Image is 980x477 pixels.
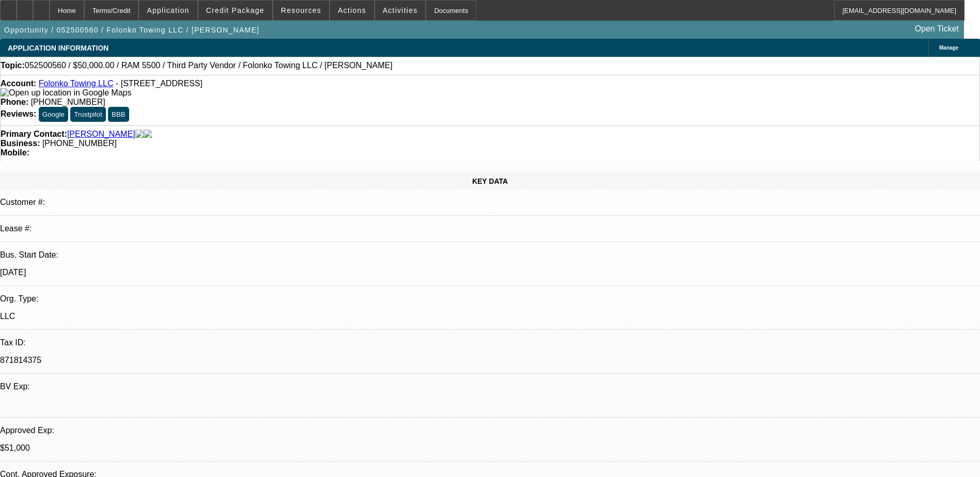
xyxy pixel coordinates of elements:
[1,139,40,148] strong: Business:
[1,130,67,139] strong: Primary Contact:
[281,6,321,14] span: Resources
[144,130,152,139] img: linkedin-icon.png
[206,6,265,14] span: Credit Package
[1,79,36,88] strong: Account:
[939,45,958,51] span: Manage
[1,88,131,98] img: Open up location in Google Maps
[383,6,418,14] span: Activities
[39,79,114,88] a: Folonko Towing LLC
[4,26,259,34] span: Opportunity / 052500560 / Folonko Towing LLC / [PERSON_NAME]
[39,107,68,122] button: Google
[1,98,28,106] strong: Phone:
[273,1,329,20] button: Resources
[116,79,203,88] span: - [STREET_ADDRESS]
[108,107,129,122] button: BBB
[330,1,374,20] button: Actions
[139,1,197,20] button: Application
[31,98,105,106] span: [PHONE_NUMBER]
[198,1,272,20] button: Credit Package
[338,6,366,14] span: Actions
[375,1,426,20] button: Activities
[1,88,131,97] a: View Google Maps
[135,130,144,139] img: facebook-icon.png
[70,107,105,122] button: Trustpilot
[147,6,189,14] span: Application
[911,20,963,38] a: Open Ticket
[1,61,25,70] strong: Topic:
[67,130,135,139] a: [PERSON_NAME]
[472,177,508,185] span: KEY DATA
[42,139,117,148] span: [PHONE_NUMBER]
[8,44,108,52] span: APPLICATION INFORMATION
[1,109,36,118] strong: Reviews:
[1,148,29,157] strong: Mobile:
[25,61,393,70] span: 052500560 / $50,000.00 / RAM 5500 / Third Party Vendor / Folonko Towing LLC / [PERSON_NAME]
